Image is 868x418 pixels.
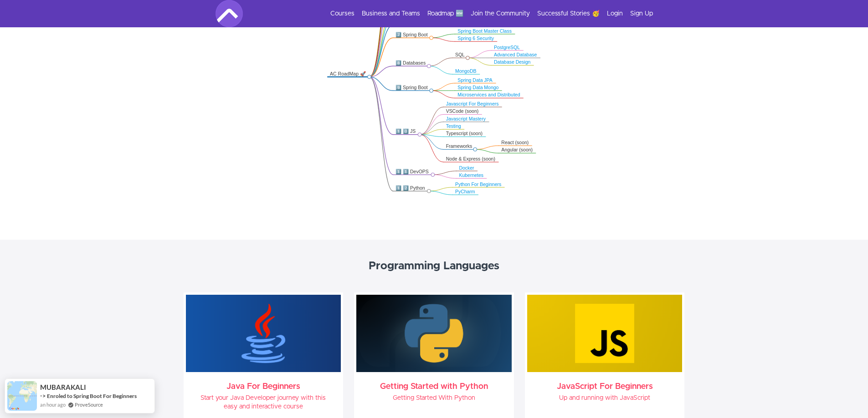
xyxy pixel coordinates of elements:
[459,166,474,171] a: Docker
[369,261,499,272] strong: Programming Languages
[456,69,477,74] a: MongoDB
[446,101,499,106] a: Javascript For Beginners
[494,52,537,57] a: Advanced Database
[7,381,37,411] img: provesource social proof notification image
[494,60,531,65] a: Database Design
[193,383,334,390] h3: Java For Beginners
[356,295,512,372] img: 6CjissJ6SPiMDLzDFPxf_python.png
[458,78,493,83] a: Spring Data JPA
[494,45,520,50] a: PostgreSQL
[456,52,466,58] div: SQL
[458,36,494,41] a: Spring 6 Security
[40,401,66,408] span: an hour ago
[471,9,530,18] a: Join the Community
[502,147,533,153] div: Angular (soon)
[396,60,427,66] div: 8️⃣ Databases
[458,85,499,90] a: Spring Data Mongo
[446,116,486,121] a: Javascript Mastery
[40,392,46,399] span: ->
[40,383,86,391] span: MUBARAKALI
[456,189,476,194] a: PyCharm
[458,29,512,34] a: Spring Boot Master Class
[362,9,420,18] a: Business and Teams
[630,9,653,18] a: Sign Up
[396,32,429,38] div: 7️⃣ Spring Boot
[446,109,479,115] div: VSCode (soon)
[534,394,675,403] h4: Up and running with JavaScript
[527,295,683,372] img: dARM9lWHSKGAJQimgAyp_javascript.png
[458,92,520,97] a: Microservices and Distributed
[330,9,354,18] a: Courses
[186,295,341,372] img: NteUOcLPSH6S48umffks_java.png
[364,394,504,403] h4: Getting Started With Python
[446,144,473,150] div: Frameworks
[75,401,103,408] a: ProveSource
[456,182,502,187] a: Python For Beginners
[396,169,431,175] div: 1️⃣ 1️⃣ DevOPS
[364,383,504,390] h3: Getting Started with Python
[396,129,418,135] div: 1️⃣ 0️⃣ JS
[330,71,367,77] div: AC RoadMap 🚀
[446,156,496,162] div: Node & Express (soon)
[502,140,529,146] div: React (soon)
[459,173,484,178] a: Kubernetes
[396,185,427,191] div: 1️⃣ 2️⃣ Python
[446,131,483,137] div: Typescript (soon)
[396,85,429,91] div: 9️⃣ Spring Boot
[607,9,623,18] a: Login
[446,124,461,129] a: Testing
[193,394,334,411] h4: Start your Java Developer journey with this easy and interactive course
[537,9,600,18] a: Successful Stories 🥳
[427,9,463,18] a: Roadmap 🆕
[534,383,675,390] h3: JavaScript For Beginners
[47,393,137,399] a: Enroled to Spring Boot For Beginners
